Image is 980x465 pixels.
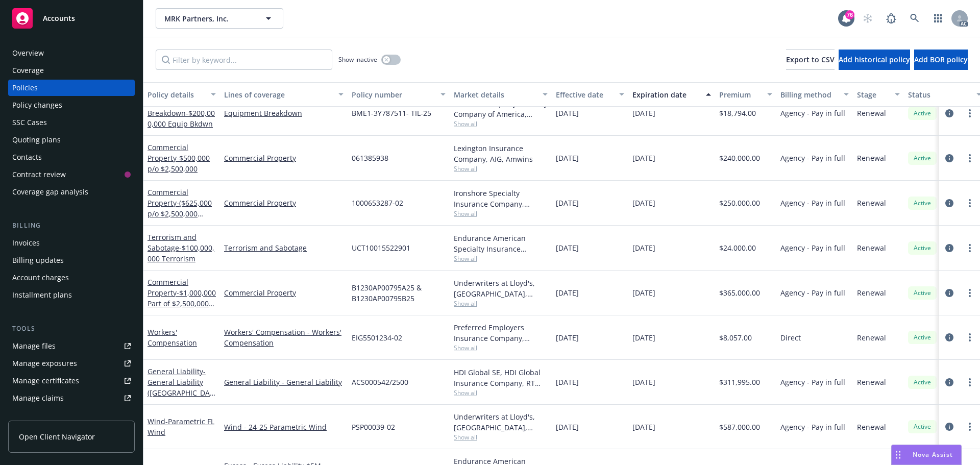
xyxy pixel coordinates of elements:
[780,153,845,163] span: Agency - Pay in full
[224,287,344,298] a: Commercial Property
[632,332,655,343] span: [DATE]
[628,82,715,107] button: Expiration date
[12,235,40,251] div: Invoices
[454,188,548,209] div: Ironshore Specialty Insurance Company, Ironshore (Liberty Mutual), Amwins
[454,433,548,442] span: Show all
[913,450,953,459] span: Nova Assist
[12,338,56,354] div: Manage files
[12,407,60,424] div: Manage BORs
[556,242,579,253] span: [DATE]
[780,287,845,298] span: Agency - Pay in full
[912,422,933,431] span: Active
[148,97,215,129] a: Equipment Breakdown
[632,108,655,118] span: [DATE]
[12,132,61,148] div: Quoting plans
[857,8,878,29] a: Start snowing
[776,82,853,107] button: Billing method
[964,242,976,254] a: more
[148,243,214,263] span: - $100,000,000 Terrorism
[148,198,212,229] span: - ($625,000 p/o $2,500,000 Primary)
[552,82,628,107] button: Effective date
[12,373,79,389] div: Manage certificates
[164,13,253,24] span: MRK Partners, Inc.
[8,132,135,148] a: Quoting plans
[148,417,214,437] span: - Parametric FL Wind
[352,153,388,163] span: 061385938
[556,377,579,387] span: [DATE]
[454,367,548,388] div: HDI Global SE, HDI Global Insurance Company, RT Specialty Insurance Services, LLC (RSG Specialty,...
[719,89,761,100] div: Premium
[632,422,655,432] span: [DATE]
[719,198,760,208] span: $250,000.00
[8,373,135,389] a: Manage certificates
[8,45,135,61] a: Overview
[224,327,344,348] a: Workers' Compensation - Workers' Compensation
[904,8,925,29] a: Search
[914,50,968,70] button: Add BOR policy
[908,89,970,100] div: Status
[224,422,344,432] a: Wind - 24-25 Parametric Wind
[352,198,403,208] span: 1000653287-02
[715,82,776,107] button: Premium
[857,242,886,253] span: Renewal
[943,242,955,254] a: circleInformation
[857,89,889,100] div: Stage
[853,82,904,107] button: Stage
[632,377,655,387] span: [DATE]
[224,198,344,208] a: Commercial Property
[8,166,135,183] a: Contract review
[780,332,801,343] span: Direct
[780,198,845,208] span: Agency - Pay in full
[454,209,548,218] span: Show all
[352,282,446,304] span: B1230AP00795A25 & B1230AP00795B25
[12,287,72,303] div: Installment plans
[454,164,548,173] span: Show all
[454,98,548,119] div: Travelers Property Casualty Company of America, Travelers Insurance, Amwins
[224,108,344,118] a: Equipment Breakdown
[912,288,933,298] span: Active
[556,332,579,343] span: [DATE]
[964,287,976,299] a: more
[780,422,845,432] span: Agency - Pay in full
[943,376,955,388] a: circleInformation
[964,152,976,164] a: more
[857,198,886,208] span: Renewal
[224,242,344,253] a: Terrorism and Sabotage
[12,97,62,113] div: Policy changes
[8,62,135,79] a: Coverage
[943,152,955,164] a: circleInformation
[8,252,135,268] a: Billing updates
[8,390,135,406] a: Manage claims
[8,270,135,286] a: Account charges
[454,254,548,263] span: Show all
[12,45,44,61] div: Overview
[148,153,210,174] span: - $500,000 p/o $2,500,000
[632,153,655,163] span: [DATE]
[881,8,901,29] a: Report a Bug
[148,142,210,174] a: Commercial Property
[780,89,838,100] div: Billing method
[943,107,955,119] a: circleInformation
[943,287,955,299] a: circleInformation
[12,114,47,131] div: SSC Cases
[8,221,135,231] div: Billing
[719,377,760,387] span: $311,995.00
[454,322,548,344] div: Preferred Employers Insurance Company, Preferred Employers Insurance
[943,331,955,344] a: circleInformation
[8,4,135,33] a: Accounts
[8,355,135,372] a: Manage exposures
[556,153,579,163] span: [DATE]
[352,89,434,100] div: Policy number
[352,108,431,118] span: BME1-3Y787511- TIL-25
[632,287,655,298] span: [DATE]
[964,421,976,433] a: more
[943,197,955,209] a: circleInformation
[857,422,886,432] span: Renewal
[148,288,216,319] span: - $1,000,000 Part of $2,500,000 Primary
[556,108,579,118] span: [DATE]
[12,390,64,406] div: Manage claims
[12,62,44,79] div: Coverage
[454,299,548,308] span: Show all
[148,417,214,437] a: Wind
